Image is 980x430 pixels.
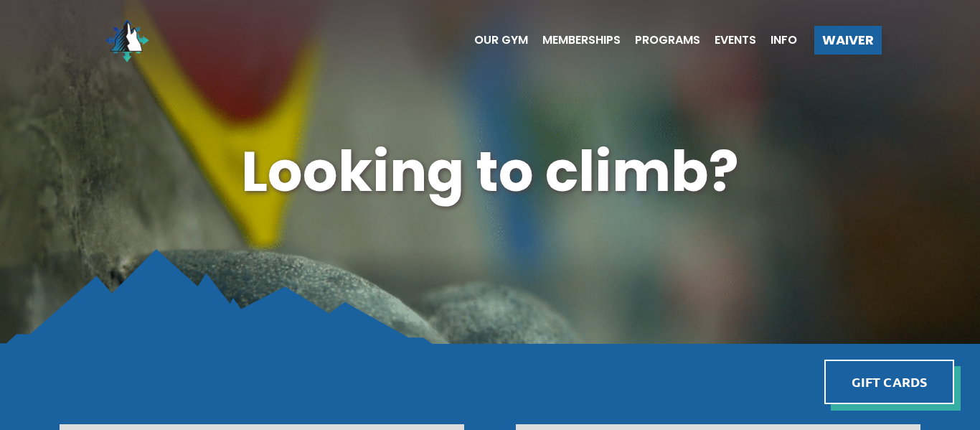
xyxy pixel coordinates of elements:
a: Info [756,34,797,46]
span: Programs [635,34,700,46]
span: Memberships [542,34,621,46]
a: Our Gym [460,34,528,46]
h1: Looking to climb? [60,134,920,211]
a: Events [700,34,756,46]
a: Waiver [814,26,882,55]
a: Memberships [528,34,621,46]
img: North Wall Logo [98,11,156,69]
span: Our Gym [474,34,528,46]
span: Events [715,34,756,46]
span: Info [771,34,797,46]
span: Waiver [822,34,874,47]
a: Programs [621,34,700,46]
